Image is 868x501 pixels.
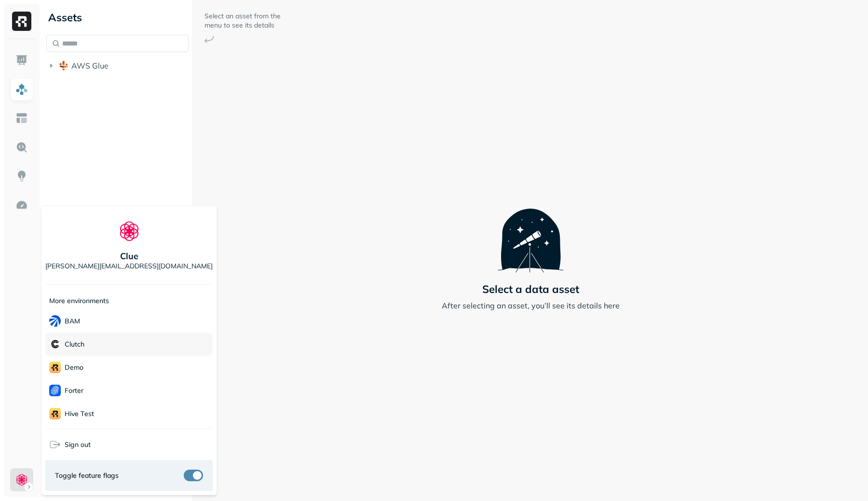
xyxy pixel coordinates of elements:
p: Clue [120,250,138,262]
p: Clutch [65,340,84,349]
p: More environments [49,296,109,306]
p: [PERSON_NAME][EMAIL_ADDRESS][DOMAIN_NAME] [45,262,213,271]
img: Clue [118,220,141,243]
img: Clutch [49,338,61,350]
p: Hive Test [65,409,94,418]
p: demo [65,363,83,372]
img: Hive Test [49,408,61,419]
p: BAM [65,317,80,326]
span: Toggle feature flags [55,471,119,480]
img: BAM [49,315,61,327]
p: Forter [65,386,83,395]
span: Sign out [65,440,91,449]
img: Forter [49,385,61,396]
img: demo [49,362,61,373]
